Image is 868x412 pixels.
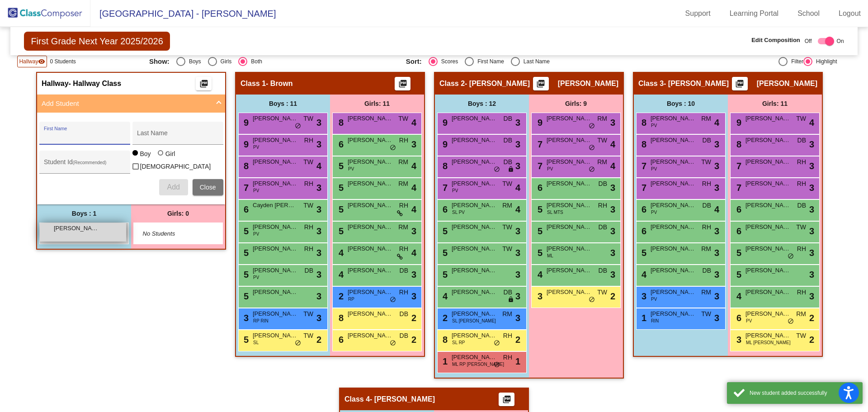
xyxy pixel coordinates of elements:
button: Print Students Details [533,77,549,90]
span: DB [305,266,313,275]
span: RH [399,244,408,254]
span: TW [502,223,512,232]
span: 3 [809,289,814,303]
span: 6 [535,183,542,193]
span: 3 [809,137,814,151]
span: 4 [714,203,719,216]
span: 9 [241,139,249,149]
span: [PERSON_NAME] [547,157,592,166]
span: RH [399,288,408,297]
span: TW [597,136,607,145]
span: Edit Composition [751,36,800,45]
div: Scores [438,57,458,66]
div: Girls: 11 [728,95,822,113]
span: RH [797,244,806,254]
span: 6 [241,204,249,214]
div: Girls: 11 [330,95,424,113]
span: [PERSON_NAME] [745,179,791,188]
span: RH [399,201,408,210]
div: Girls: 9 [529,95,623,113]
span: 3 [515,137,520,151]
span: - [PERSON_NAME] [465,79,530,88]
input: First Name [44,133,125,140]
span: RH [304,223,313,232]
span: [PERSON_NAME] [745,157,791,166]
span: 5 [535,226,542,236]
span: Hallway [19,57,38,66]
span: [PERSON_NAME] [547,288,592,297]
button: Print Students Details [732,77,748,90]
span: [PERSON_NAME] [348,201,393,210]
span: 4 [610,137,615,151]
span: 4 [535,270,542,279]
span: 3 [316,116,321,129]
span: 7 [734,161,741,171]
span: 5 [336,183,344,193]
span: RM [398,179,408,189]
span: DB [504,136,512,145]
span: [PERSON_NAME] [348,244,393,253]
span: 8 [336,118,344,128]
span: 5 [734,270,741,279]
span: 7 [734,183,741,193]
span: 5 [336,226,344,236]
span: RH [598,201,607,210]
span: [PERSON_NAME] [452,114,497,123]
span: [PERSON_NAME] [452,136,497,145]
span: 7 [535,161,542,171]
span: 4 [336,248,344,258]
span: 7 [241,183,249,193]
div: Boys : 11 [236,95,330,113]
span: SL MTS [547,209,563,216]
span: TW [303,157,313,167]
span: [PERSON_NAME] [253,136,298,145]
span: 3 [610,116,615,129]
span: DB [400,266,408,275]
span: [PERSON_NAME] [PERSON_NAME] [651,288,696,297]
span: do_not_disturb_alt [589,144,595,152]
span: 6 [336,139,344,149]
span: do_not_disturb_alt [589,123,595,130]
span: PV [253,231,259,237]
span: 4 [336,270,344,279]
span: 3 [610,268,615,281]
span: On [837,37,844,45]
span: RH [304,244,313,254]
span: [PERSON_NAME] [651,223,696,232]
span: 4 [411,203,416,216]
span: [PERSON_NAME] [547,136,592,145]
span: 4 [411,159,416,173]
span: 3 [515,224,520,238]
span: PV [651,122,657,129]
span: RH [797,288,806,297]
span: [PERSON_NAME] [547,179,592,188]
span: [PERSON_NAME] [452,288,497,297]
span: [PERSON_NAME] [547,114,592,123]
span: [PERSON_NAME] [452,201,497,210]
span: 3 [515,116,520,129]
span: TW [796,223,806,232]
span: [PERSON_NAME] [651,201,696,210]
span: [PERSON_NAME] [745,201,791,210]
span: 3 [639,291,646,301]
span: RM [398,157,408,167]
span: 6 [734,204,741,214]
span: 3 [610,203,615,216]
span: RH [304,179,313,189]
input: Last Name [137,133,218,140]
div: First Name [474,57,504,66]
span: [PERSON_NAME] [348,157,393,166]
span: DB [504,288,512,297]
span: 5 [535,248,542,258]
span: RH [399,136,408,145]
span: DB [797,201,806,210]
span: 7 [639,161,646,171]
span: DB [797,136,806,145]
span: [PERSON_NAME] [348,288,393,297]
a: School [790,6,827,21]
span: 5 [639,248,646,258]
span: [PERSON_NAME] [348,223,393,232]
span: 3 [809,268,814,281]
span: 5 [241,291,249,301]
span: do_not_disturb_alt [589,166,595,173]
